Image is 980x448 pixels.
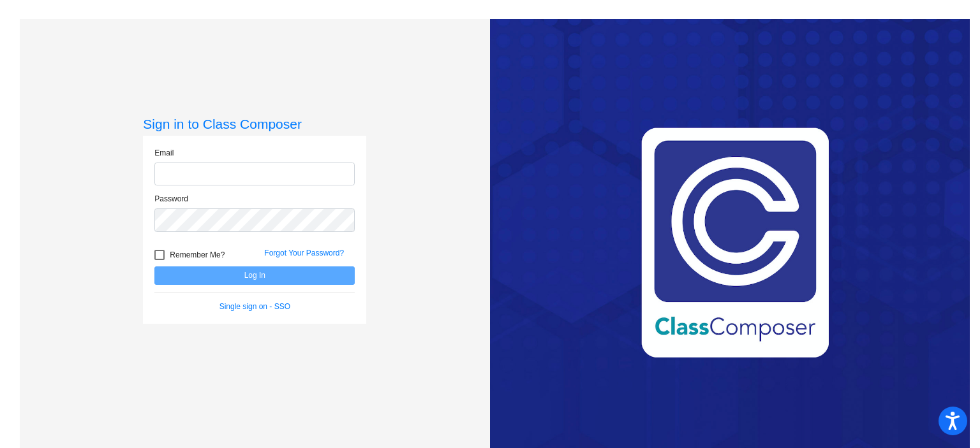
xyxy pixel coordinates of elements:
[154,193,188,205] label: Password
[264,249,344,257] a: Forgot Your Password?
[170,247,225,263] span: Remember Me?
[219,302,290,311] a: Single sign on - SSO
[143,116,366,132] h3: Sign in to Class Composer
[154,266,355,285] button: Log In
[154,147,174,159] label: Email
